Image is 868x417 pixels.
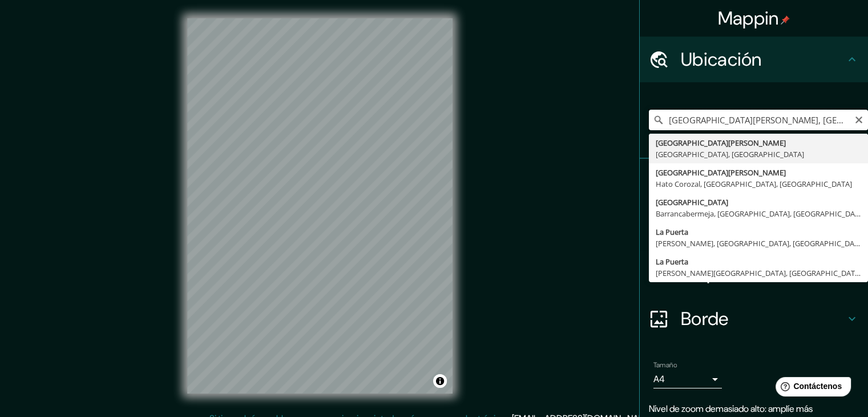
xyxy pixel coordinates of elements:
font: Borde [681,307,729,331]
div: Estilo [640,205,868,250]
font: [GEOGRAPHIC_DATA] [656,197,728,207]
iframe: Lanzador de widgets de ayuda [766,372,855,404]
font: [PERSON_NAME], [GEOGRAPHIC_DATA], [GEOGRAPHIC_DATA] [656,238,865,248]
img: pin-icon.png [781,15,790,25]
font: [PERSON_NAME][GEOGRAPHIC_DATA], [GEOGRAPHIC_DATA] [656,268,862,278]
font: A4 [653,373,665,385]
font: Tamaño [653,360,677,370]
canvas: Mapa [187,18,453,394]
font: La Puerta [656,256,688,267]
font: Ubicación [681,47,762,71]
div: Borde [640,296,868,342]
div: Disposición [640,250,868,296]
input: Elige tu ciudad o zona [649,110,868,130]
font: Hato Corozal, [GEOGRAPHIC_DATA], [GEOGRAPHIC_DATA] [656,179,852,189]
font: Barrancabermeja, [GEOGRAPHIC_DATA], [GEOGRAPHIC_DATA] [656,209,866,219]
button: Claro [854,114,863,125]
font: [GEOGRAPHIC_DATA][PERSON_NAME] [656,167,786,178]
font: La Puerta [656,227,688,237]
div: Patas [640,159,868,205]
font: Mappin [718,6,779,30]
div: Ubicación [640,37,868,82]
font: [GEOGRAPHIC_DATA][PERSON_NAME] [656,138,786,148]
font: [GEOGRAPHIC_DATA], [GEOGRAPHIC_DATA] [656,149,804,159]
font: Nivel de zoom demasiado alto: amplíe más [649,403,813,415]
button: Activar o desactivar atribución [433,374,447,388]
div: A4 [653,370,722,388]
